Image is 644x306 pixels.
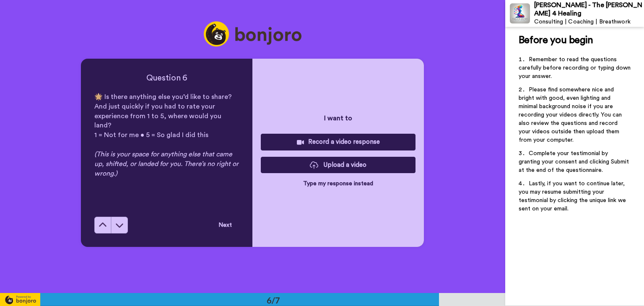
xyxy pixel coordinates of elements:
span: Before you begin [519,35,593,45]
div: [PERSON_NAME] - The [PERSON_NAME] 4 Healing [534,1,644,17]
span: 1 = Not for me • 5 = So glad I did this [94,132,208,138]
p: I want to [324,113,352,123]
span: 🌟 Is there anything else you’d like to share? And just quickly if you had to rate your experience... [94,93,234,129]
p: Type my response instead [303,179,373,188]
span: Complete your testimonial by granting your consent and clicking Submit at the end of the question... [519,150,631,173]
div: 6/7 [253,294,293,306]
h4: Question 6 [94,72,239,84]
button: Record a video response [261,134,415,150]
button: Next [211,217,239,233]
span: Remember to read the questions carefully before recording or typing down your answer. [519,57,632,79]
div: Record a video response [267,137,409,146]
div: Consulting | Coaching | Breathwork [534,18,644,26]
span: (This is your space for anything else that came up, shifted, or landed for you. There’s no right ... [94,151,240,177]
span: Lastly, if you want to continue later, you may resume submitting your testimonial by clicking the... [519,181,628,212]
button: Upload a video [261,157,415,173]
span: Please find somewhere nice and bright with good, even lighting and minimal background noise if yo... [519,87,623,143]
img: Profile Image [510,3,530,23]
